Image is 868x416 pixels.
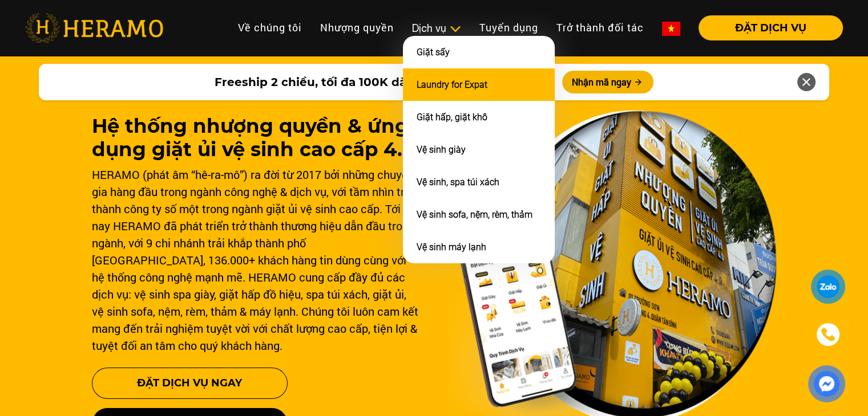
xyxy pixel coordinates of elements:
[25,13,163,43] img: heramo-logo.png
[214,74,548,91] span: Freeship 2 chiều, tối đa 100K dành cho khách hàng mới
[813,319,843,350] a: phone-icon
[92,166,421,354] div: HERAMO (phát âm “hê-ra-mô”) ra đời từ 2017 bởi những chuyên gia hàng đầu trong ngành công nghệ & ...
[562,71,653,93] button: Nhận mã ngay
[662,22,680,36] img: vn-flag.png
[417,112,487,123] a: Giặt hấp, giặt khô
[470,15,547,40] a: Tuyển dụng
[311,15,403,40] a: Nhượng quyền
[417,209,532,220] a: Vệ sinh sofa, nệm, rèm, thảm
[417,144,466,155] a: Vệ sinh giày
[821,327,835,342] img: phone-icon
[417,242,486,252] a: Vệ sinh máy lạnh
[412,21,461,36] div: Dịch vụ
[547,15,653,40] a: Trở thành đối tác
[229,15,311,40] a: Về chúng tôi
[417,177,499,187] a: Vệ sinh, spa túi xách
[92,368,288,399] button: Đặt Dịch Vụ Ngay
[699,15,843,40] button: ĐẶT DỊCH VỤ
[449,23,461,35] img: subToggleIcon
[417,79,487,90] a: Laundry for Expat
[417,47,450,58] a: Giặt sấy
[689,23,843,33] a: ĐẶT DỊCH VỤ
[92,115,421,161] h1: Hệ thống nhượng quyền & ứng dụng giặt ủi vệ sinh cao cấp 4.0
